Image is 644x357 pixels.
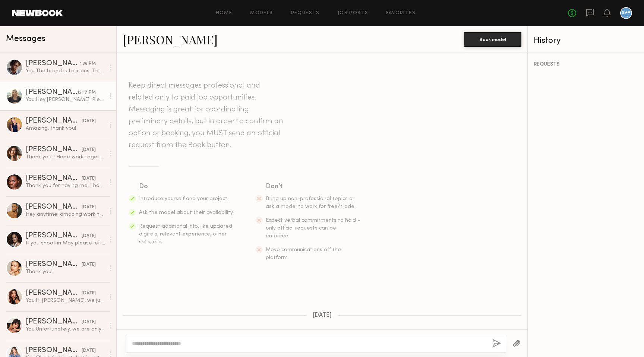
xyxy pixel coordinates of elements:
a: Home [216,11,233,16]
div: 12:17 PM [77,89,96,96]
div: [PERSON_NAME] [26,232,82,240]
a: Favorites [386,11,416,16]
div: [DATE] [82,347,96,354]
span: Bring up non-professional topics or ask a model to work for free/trade. [266,196,356,209]
div: Don’t [266,181,361,192]
div: Do [139,181,234,192]
div: [DATE] [82,204,96,211]
div: History [534,37,638,45]
div: [PERSON_NAME] [26,175,82,182]
div: [PERSON_NAME] [26,146,82,154]
div: 1:36 PM [80,60,96,67]
div: Hey anytime! amazing working with you too [PERSON_NAME]! Amazing crew and I had a great time. [26,211,105,218]
div: Thank you!!! Hope work together again 💘 [26,154,105,161]
div: [PERSON_NAME] [26,347,82,354]
span: Ask the model about their availability. [139,210,234,215]
a: Job Posts [338,11,369,16]
span: Move communications off the platform. [266,247,341,260]
div: Amazing, thank you! [26,125,105,132]
div: REQUESTS [534,62,638,67]
div: [DATE] [82,175,96,182]
div: [PERSON_NAME] [26,89,77,96]
a: Models [250,11,273,16]
div: [DATE] [82,290,96,297]
span: Messages [6,35,45,43]
div: You: Hi [PERSON_NAME], we just had our meeting with our client and we are going with other talent... [26,297,105,304]
span: Request additional info, like updated digitals, relevant experience, other skills, etc. [139,224,232,244]
button: Book model [464,32,521,47]
div: Thank you for having me. I had a great time! [26,182,105,189]
span: Introduce yourself and your project. [139,196,228,201]
a: Book model [464,36,521,42]
a: [PERSON_NAME] [123,31,218,47]
div: Thank you! [26,268,105,275]
div: You: Unfortunately, we are only shooting on the 30th. Best of luck on your other shoot! [26,326,105,333]
div: [PERSON_NAME] [26,117,82,125]
a: Requests [291,11,320,16]
span: Expect verbal commitments to hold - only official requests can be enforced. [266,218,360,238]
div: [DATE] [82,319,96,326]
div: [DATE] [82,233,96,240]
div: [DATE] [82,118,96,125]
div: [PERSON_NAME] [26,203,82,211]
div: [PERSON_NAME] [26,290,82,297]
div: If you shoot in May please let me know I’ll be in La and available [26,240,105,247]
div: You: The brand is Lalicious. This will be unlimited usage [26,67,105,75]
div: [PERSON_NAME] [26,261,82,268]
div: [PERSON_NAME] [26,60,80,67]
div: You: Hey [PERSON_NAME]! Please let me know if you're available [DATE] for our body care photoshoo... [26,96,105,103]
header: Keep direct messages professional and related only to paid job opportunities. Messaging is great ... [129,80,285,151]
span: [DATE] [313,312,332,319]
div: [DATE] [82,146,96,154]
div: [PERSON_NAME] [26,318,82,326]
div: [DATE] [82,261,96,268]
